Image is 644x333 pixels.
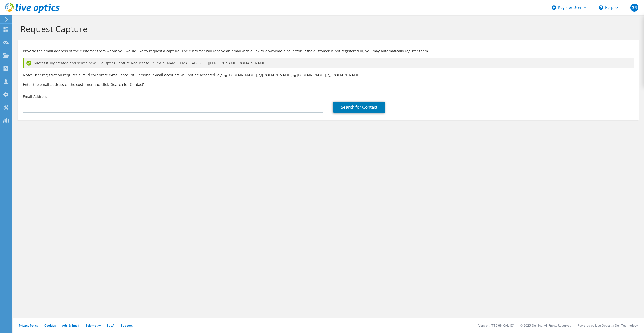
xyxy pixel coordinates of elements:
[577,323,638,328] li: Powered by Live Optics, a Dell Technology
[478,323,514,328] li: Version: [TECHNICAL_ID]
[23,82,634,87] h3: Enter the email address of the customer and click “Search for Contact”.
[34,60,267,66] span: Successfully created and sent a new Live Optics Capture Request to [PERSON_NAME][EMAIL_ADDRESS][P...
[23,48,634,54] p: Provide the email address of the customer from whom you would like to request a capture. The cust...
[44,323,56,328] a: Cookies
[107,323,114,328] a: EULA
[86,323,101,328] a: Telemetry
[121,323,133,328] a: Support
[19,323,38,328] a: Privacy Policy
[630,4,638,12] span: GR
[23,72,634,78] p: Note: User registration requires a valid corporate e-mail account. Personal e-mail accounts will ...
[520,323,571,328] li: © 2025 Dell Inc. All Rights Reserved
[62,323,79,328] a: Ads & Email
[20,24,634,34] h1: Request Capture
[23,94,47,99] label: Email Address
[599,5,603,10] svg: \n
[333,102,385,113] a: Search for Contact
